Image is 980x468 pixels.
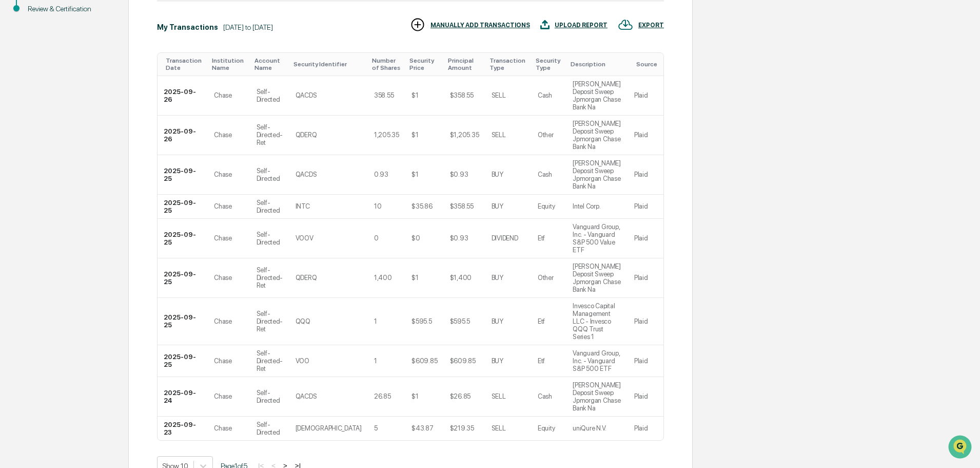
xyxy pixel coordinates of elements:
div: [DEMOGRAPHIC_DATA] [296,424,362,432]
div: Chase [214,171,232,178]
div: Toggle SortBy [293,61,364,68]
a: 🔎Data Lookup [6,145,69,163]
div: $1,205.35 [450,131,479,139]
div: Toggle SortBy [372,57,401,71]
img: MANUALLY ADD TRANSACTIONS [410,17,425,32]
div: 1,400 [374,274,392,282]
td: Self-Directed [250,195,289,219]
div: DIVIDEND [492,234,518,242]
div: QQQ [296,317,310,325]
div: Chase [214,234,232,242]
div: Cash [538,171,552,178]
td: 2025-09-26 [158,76,208,116]
div: Chase [214,131,232,139]
div: Chase [214,424,232,432]
div: $609.85 [411,357,437,365]
div: $0 [411,234,420,242]
td: Plaid [628,345,663,377]
div: uniQure N.V. [573,424,606,432]
img: 1746055101610-c473b297-6a78-478c-a979-82029cc54cd1 [10,79,29,97]
div: 5 [374,424,378,432]
div: 1 [374,317,377,325]
td: 2025-09-25 [158,258,208,298]
div: EXPORT [638,22,664,29]
div: Etf [538,357,545,365]
div: [PERSON_NAME] Deposit Sweep Jpmorgan Chase Bank Na [573,381,622,412]
div: Etf [538,317,545,325]
td: Self-Directed-Ret [250,345,289,377]
div: Toggle SortBy [571,61,624,68]
div: BUY [492,171,503,178]
div: UPLOAD REPORT [555,22,607,29]
div: $1 [411,392,418,400]
div: Chase [214,91,232,99]
div: BUY [492,357,503,365]
div: [DATE] to [DATE] [223,23,273,31]
span: Data Lookup [21,149,65,159]
div: Vanguard Group, Inc. - Vanguard S&P 500 Value ETF [573,223,622,254]
div: MANUALLY ADD TRANSACTIONS [430,22,530,29]
div: $358.55 [450,202,474,210]
td: Self-Directed [250,155,289,195]
div: Cash [538,91,552,99]
td: Plaid [628,195,663,219]
div: $0.93 [450,234,468,242]
div: Invesco Capital Management LLC - Invesco QQQ Trust Series 1 [573,302,622,341]
div: 26.85 [374,392,391,400]
div: 0.93 [374,171,388,178]
div: $1 [411,171,418,178]
p: How can we help? [10,22,187,38]
img: UPLOAD REPORT [540,17,550,32]
button: Start new chat [174,82,187,94]
td: Plaid [628,417,663,440]
div: BUY [492,202,503,210]
div: $1 [411,91,418,99]
div: Equity [538,424,555,432]
div: VOO [296,357,309,365]
div: SELL [492,424,506,432]
div: $595.5 [411,317,432,325]
td: Self-Directed [250,76,289,116]
div: 1 [374,357,377,365]
div: Start new chat [35,79,168,89]
div: SELL [492,91,506,99]
div: 0 [374,234,379,242]
div: QACDS [296,171,317,178]
div: Chase [214,274,232,282]
span: Preclearance [21,129,66,140]
div: Chase [214,202,232,210]
img: EXPORT [618,17,633,32]
td: Self-Directed [250,219,289,258]
div: $0.93 [450,171,468,178]
td: Plaid [628,219,663,258]
div: My Transactions [157,23,218,31]
td: 2025-09-24 [158,377,208,417]
div: $1,400 [450,274,472,282]
td: Self-Directed [250,377,289,417]
div: Chase [214,357,232,365]
div: [PERSON_NAME] Deposit Sweep Jpmorgan Chase Bank Na [573,80,622,111]
div: QDERQ [296,131,317,139]
div: [PERSON_NAME] Deposit Sweep Jpmorgan Chase Bank Na [573,263,622,293]
div: We're available if you need us! [35,89,130,97]
div: BUY [492,274,503,282]
div: $358.55 [450,91,474,99]
td: Self-Directed-Ret [250,116,289,155]
td: Plaid [628,258,663,298]
span: Attestations [85,129,127,140]
div: [PERSON_NAME] Deposit Sweep Jpmorgan Chase Bank Na [573,120,622,151]
div: Other [538,274,554,282]
div: Toggle SortBy [636,61,659,68]
div: $43.87 [411,424,433,432]
div: QDERQ [296,274,317,282]
div: $35.86 [411,202,432,210]
div: Etf [538,234,545,242]
span: Pylon [102,174,124,182]
div: 🗄️ [74,130,83,139]
div: Toggle SortBy [489,57,527,71]
div: Toggle SortBy [212,57,246,71]
div: Toggle SortBy [536,57,562,71]
div: BUY [492,317,503,325]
